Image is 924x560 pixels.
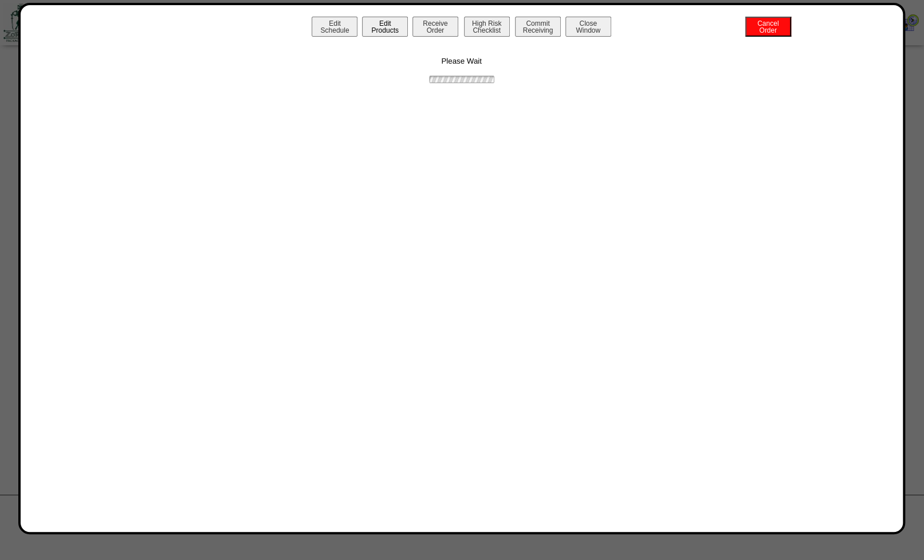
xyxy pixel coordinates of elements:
button: High RiskChecklist [464,17,510,37]
a: High RiskChecklist [463,26,513,34]
button: CancelOrder [745,17,791,37]
button: ReceiveOrder [412,17,458,37]
button: EditSchedule [312,17,357,37]
button: EditProducts [362,17,408,37]
img: ajax-loader.gif [427,74,496,85]
button: CommitReceiving [515,17,561,37]
a: CloseWindow [564,26,612,34]
div: Please Wait [32,40,891,85]
button: CloseWindow [565,17,611,37]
